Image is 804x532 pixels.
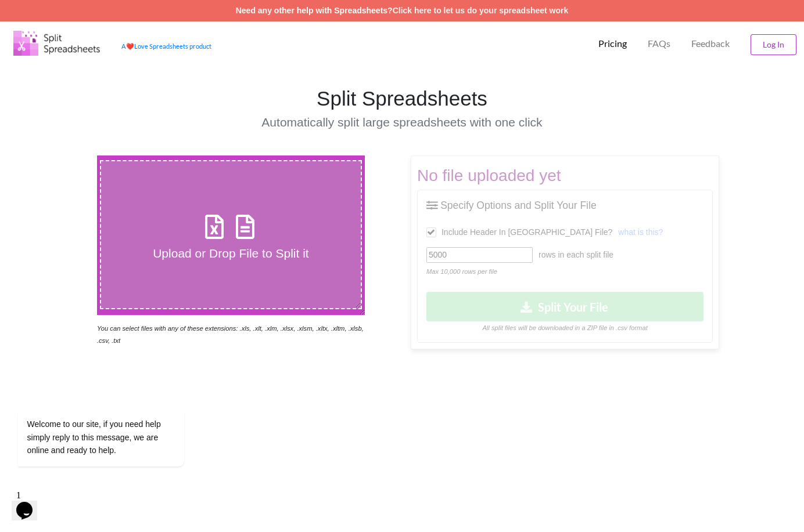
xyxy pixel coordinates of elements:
span: Feedback [691,39,730,48]
i: You can select files with any of these extensions: .xls, .xlt, .xlm, .xlsx, .xlsm, .xltx, .xltm, ... [97,325,364,344]
p: Pricing [598,38,627,50]
iframe: chat widget [12,486,49,520]
h4: Automatically split large spreadsheets with one click [205,115,598,129]
img: Logo.png [13,31,100,56]
button: Log In [751,34,796,55]
h4: Upload or Drop File to Split it [101,246,361,260]
p: FAQs [648,38,670,50]
iframe: chat widget [12,303,221,480]
a: Click here to let us do your spreadsheet work [393,6,569,15]
a: AheartLove Spreadsheets product [121,42,211,50]
h1: Split Spreadsheets [205,86,598,111]
span: heart [126,42,134,50]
